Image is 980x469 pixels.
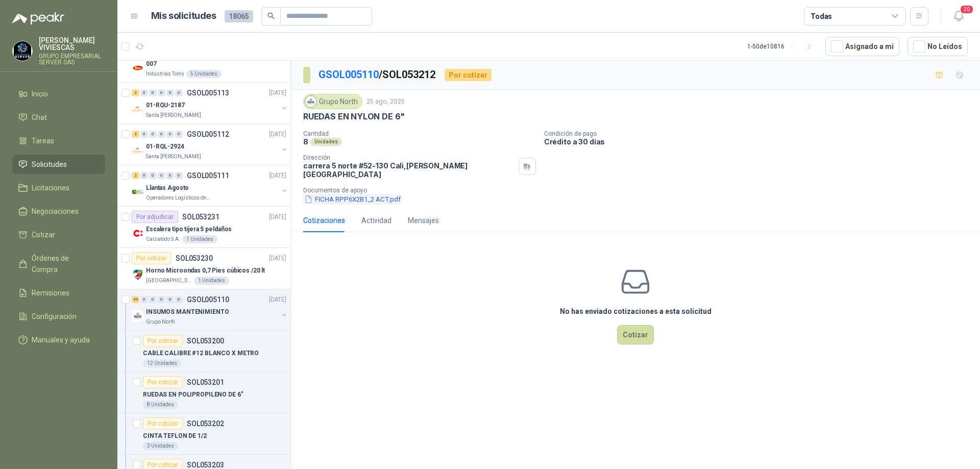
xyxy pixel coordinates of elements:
[12,202,105,221] a: Negociaciones
[12,283,105,303] a: Remisiones
[194,277,229,285] div: 1 Unidades
[310,138,342,146] div: Unidades
[132,227,144,239] img: Company Logo
[187,296,229,303] p: GSOL005110
[303,111,405,122] p: RUEDAS EN NYLON DE 6"
[132,186,144,198] img: Company Logo
[269,295,286,305] p: [DATE]
[32,206,79,217] span: Negociaciones
[149,89,157,96] div: 0
[158,89,165,96] div: 0
[186,70,222,78] div: 5 Unidades
[39,37,105,51] p: [PERSON_NAME] VIVIESCAS
[132,211,178,223] div: Por adjudicar
[143,390,243,400] p: RUEDAS EN POLIPROPILENO DE 6"
[32,88,48,100] span: Inicio
[132,128,288,161] a: 2 0 0 0 0 0 GSOL005112[DATE] Company Logo01-RQL-2924Santa [PERSON_NAME]
[158,131,165,138] div: 0
[146,266,265,276] p: Horno Microondas 0,7 Pies cúbicos /20 lt
[166,172,174,179] div: 0
[143,349,259,358] p: CABLE CALIBRE #12 BLANCO X METRO
[225,10,253,22] span: 18065
[132,144,144,157] img: Company Logo
[12,307,105,326] a: Configuración
[140,172,148,179] div: 0
[32,135,54,146] span: Tareas
[32,182,69,193] span: Licitaciones
[176,255,213,262] p: SOL053230
[143,401,178,409] div: 8 Unidades
[960,5,974,14] span: 20
[12,330,105,350] a: Manuales y ayuda
[32,311,77,322] span: Configuración
[12,155,105,174] a: Solicitudes
[132,87,288,119] a: 2 0 0 0 0 0 GSOL005113[DATE] Company Logo01-RQU-2187Santa [PERSON_NAME]
[187,172,229,179] p: GSOL005111
[544,137,976,146] p: Crédito a 30 días
[132,172,139,179] div: 2
[146,153,201,161] p: Santa [PERSON_NAME]
[269,88,286,98] p: [DATE]
[408,215,439,226] div: Mensajes
[318,68,379,81] a: GSOL005110
[151,9,216,23] h1: Mis solicitudes
[117,413,290,455] a: Por cotizarSOL053202CINTA TEFLON DE 1/23 Unidades
[187,379,224,386] p: SOL053201
[146,70,184,78] p: Industrias Tomy
[182,235,217,243] div: 1 Unidades
[32,287,69,299] span: Remisiones
[132,252,171,264] div: Por cotizar
[146,142,184,152] p: 01-RQL-2924
[12,12,64,24] img: Logo peakr
[269,130,286,139] p: [DATE]
[140,89,148,96] div: 0
[544,130,976,137] p: Condición de pago
[32,159,67,170] span: Solicitudes
[269,171,286,181] p: [DATE]
[146,225,232,234] p: Escalera tipo tijera 5 peldaños
[117,331,290,372] a: Por cotizarSOL053200CABLE CALIBRE #12 BLANCO X METRO12 Unidades
[149,172,157,179] div: 0
[13,41,32,61] img: Company Logo
[39,53,105,65] p: GRUPO EMPRESARIAL SERVER SAS
[117,372,290,413] a: Por cotizarSOL053201RUEDAS EN POLIPROPILENO DE 6"8 Unidades
[166,131,174,138] div: 0
[12,131,105,151] a: Tareas
[187,461,224,468] p: SOL053203
[303,187,976,194] p: Documentos de apoyo
[146,318,175,326] p: Grupo North
[12,108,105,127] a: Chat
[146,101,185,110] p: 01-RQU-2187
[146,307,229,317] p: INSUMOS MANTENIMIENTO
[132,268,144,281] img: Company Logo
[132,310,144,322] img: Company Logo
[132,131,139,138] div: 2
[12,225,105,244] a: Cotizar
[158,296,165,303] div: 0
[908,37,968,56] button: No Leídos
[12,249,105,279] a: Órdenes de Compra
[445,69,492,81] div: Por cotizar
[361,215,391,226] div: Actividad
[175,131,183,138] div: 0
[303,161,514,179] p: carrera 5 norte #52-130 Cali , [PERSON_NAME][GEOGRAPHIC_DATA]
[12,84,105,104] a: Inicio
[143,417,183,430] div: Por cotizar
[303,154,514,161] p: Dirección
[187,89,229,96] p: GSOL005113
[32,334,90,345] span: Manuales y ayuda
[305,96,316,107] img: Company Logo
[811,11,832,22] div: Todas
[303,137,308,146] p: 8
[132,293,288,326] a: 30 0 0 0 0 0 GSOL005110[DATE] Company LogoINSUMOS MANTENIMIENTOGrupo North
[143,431,207,441] p: CINTA TEFLON DE 1/2
[303,194,402,205] button: FICHA RPP6X2B1_2 ACT.pdf
[143,376,183,388] div: Por cotizar
[117,248,290,289] a: Por cotizarSOL053230[DATE] Company LogoHorno Microondas 0,7 Pies cúbicos /20 lt[GEOGRAPHIC_DATA][...
[182,213,219,220] p: SOL053231
[366,97,405,107] p: 25 ago, 2025
[303,215,345,226] div: Cotizaciones
[267,12,275,19] span: search
[140,296,148,303] div: 0
[132,103,144,115] img: Company Logo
